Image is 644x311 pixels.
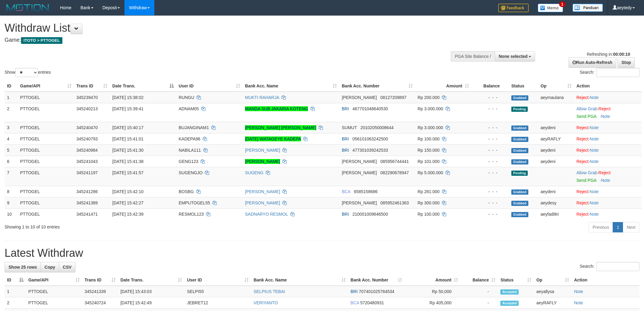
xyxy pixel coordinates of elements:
[112,189,143,194] span: [DATE] 15:42:10
[26,297,82,309] td: PTTOGEL
[538,122,574,133] td: aeydeni
[342,106,349,111] span: BRI
[418,189,439,194] span: Rp 281.000
[118,297,185,309] td: [DATE] 15:42:49
[352,212,388,217] span: Copy 210001009646500 to clipboard
[415,80,471,92] th: Amount: activate to sort column ascending
[342,189,350,194] span: BCA
[511,159,528,164] span: Grabbed
[5,297,26,309] td: 2
[474,170,506,176] div: - - -
[623,222,639,232] a: Next
[576,159,589,164] a: Reject
[576,189,589,194] a: Reject
[5,37,423,43] h4: Game:
[511,125,528,131] span: Grabbed
[538,197,574,208] td: aeydesy
[380,170,409,175] span: Copy 082290678947 to clipboard
[5,3,51,12] img: MOTION_logo.png
[354,189,378,194] span: Copy 6585158686 to clipboard
[351,289,358,294] span: BRI
[15,68,38,77] select: Showentries
[576,178,596,183] a: Send PGA
[574,208,642,220] td: ·
[110,80,176,92] th: Date Trans.: activate to sort column descending
[179,189,194,194] span: BOSBG
[5,221,264,230] div: Showing 1 to 10 of 10 entries
[538,133,574,144] td: aeyRAFLY
[538,4,563,12] img: Button%20Memo.svg
[418,136,439,141] span: Rp 100.000
[590,212,599,217] a: Note
[245,212,288,217] a: SADNARYO RESMOL
[82,286,118,297] td: 345241339
[342,170,377,175] span: [PERSON_NAME]
[474,189,506,195] div: - - -
[474,136,506,142] div: - - -
[404,297,461,309] td: Rp 405,000
[590,125,599,130] a: Note
[342,148,349,153] span: BRI
[352,136,388,141] span: Copy 056101063242500 to clipboard
[590,148,599,153] a: Note
[534,297,572,309] td: aeyRAFLY
[179,212,204,217] span: RESMOL123
[418,159,439,164] span: Rp 101.000
[112,170,143,175] span: [DATE] 15:41:57
[576,200,589,205] a: Reject
[580,262,639,271] label: Search:
[5,133,18,144] td: 4
[254,289,285,294] a: SELPIUS TEBAI
[590,95,599,100] a: Note
[26,274,82,286] th: Game/API: activate to sort column ascending
[474,211,506,217] div: - - -
[418,200,439,205] span: Rp 300.000
[348,274,404,286] th: Bank Acc. Number: activate to sort column ascending
[118,274,185,286] th: Date Trans.: activate to sort column ascending
[460,286,498,297] td: -
[5,144,18,156] td: 5
[474,125,506,131] div: - - -
[18,144,74,156] td: PTTOGEL
[498,4,529,12] img: Feedback.jpg
[5,208,18,220] td: 10
[418,148,439,153] span: Rp 150.000
[590,200,599,205] a: Note
[112,95,143,100] span: [DATE] 15:38:02
[82,297,118,309] td: 345240724
[574,186,642,197] td: ·
[5,186,18,197] td: 8
[184,274,251,286] th: User ID: activate to sort column ascending
[118,286,185,297] td: [DATE] 15:43:03
[460,274,498,286] th: Balance: activate to sort column ascending
[511,212,528,217] span: Grabbed
[418,212,439,217] span: Rp 100.000
[59,262,75,272] a: CSV
[351,300,359,305] span: BCA
[538,186,574,197] td: aeydeni
[511,201,528,206] span: Grabbed
[598,170,611,175] a: Reject
[5,247,639,259] h1: Latest Withdraw
[5,197,18,208] td: 9
[418,125,443,130] span: Rp 3.000.000
[76,212,98,217] span: 345241471
[574,289,583,294] a: Note
[21,37,62,44] span: ITOTO > PTTOGEL
[576,125,589,130] a: Reject
[342,95,377,100] span: [PERSON_NAME]
[254,300,278,305] a: VERIYANTO
[179,148,201,153] span: NABILA111
[404,286,461,297] td: Rp 50,000
[179,136,200,141] span: KADEPA96
[511,171,528,176] span: Pending
[76,148,98,153] span: 345240984
[598,106,611,111] a: Reject
[471,80,509,92] th: Balance
[184,297,251,309] td: JEBRET12
[613,52,630,57] strong: 00:00:10
[179,95,194,100] span: RUNGU
[574,300,583,305] a: Note
[112,212,143,217] span: [DATE] 15:42:39
[404,274,461,286] th: Amount: activate to sort column ascending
